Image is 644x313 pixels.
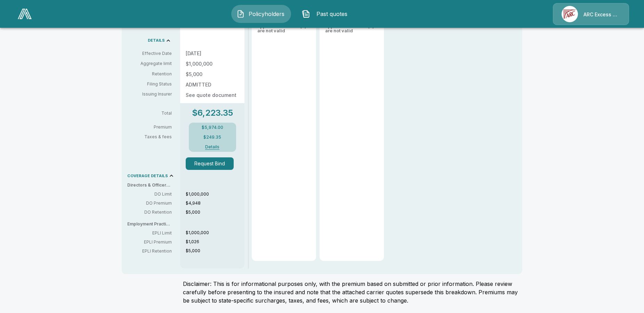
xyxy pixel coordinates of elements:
[248,10,286,18] span: Policyholders
[127,91,172,97] p: Issuing Insurer
[127,230,172,236] p: EPLI Limit
[186,209,244,215] p: $5,000
[199,145,226,149] button: Details
[127,174,168,178] p: COVERAGE DETAILS
[231,5,291,23] button: Policyholders IconPolicyholders
[186,93,239,98] p: See quote document
[186,248,244,254] p: $5,000
[203,135,221,139] p: $249.35
[127,135,177,139] p: Taxes & fees
[302,10,310,18] img: Past quotes Icon
[192,109,233,117] p: $6,223.35
[148,39,165,42] p: DETAILS
[186,72,239,77] p: $5,000
[127,239,172,245] p: EPLI Premium
[186,230,244,236] p: $1,000,000
[553,3,629,25] a: Agency IconARC Excess & Surplus
[127,209,172,215] p: DO Retention
[127,111,177,115] p: Total
[297,5,356,23] button: Past quotes IconPast quotes
[325,24,378,33] p: application answer(s) are not valid
[236,10,245,18] img: Policyholders Icon
[18,9,32,19] img: AA Logo
[562,6,578,22] img: Agency Icon
[127,221,177,227] p: Employment Practices Liability (EPLI)
[583,11,620,18] p: ARC Excess & Surplus
[186,61,239,66] p: $1,000,000
[127,60,172,67] p: Aggregate limit
[202,125,223,130] p: $5,974.00
[127,248,172,254] p: EPLI Retention
[127,182,177,188] p: Directors & Officers (DO)
[127,71,172,77] p: Retention
[127,81,172,87] p: Filing Status
[183,280,522,305] p: Disclaimer: This is for informational purposes only, with the premium based on submitted or prior...
[186,157,239,170] span: Request Bind
[186,200,244,206] p: $4,948
[186,239,244,245] p: $1,026
[186,191,244,197] p: $1,000,000
[127,50,172,57] p: Effective Date
[313,10,351,18] span: Past quotes
[186,157,234,170] button: Request Bind
[127,200,172,206] p: DO Premium
[257,24,311,33] p: application answer(s) are not valid
[186,82,239,87] p: ADMITTED
[127,191,172,197] p: DO Limit
[127,125,177,129] p: Premium
[186,51,239,56] p: [DATE]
